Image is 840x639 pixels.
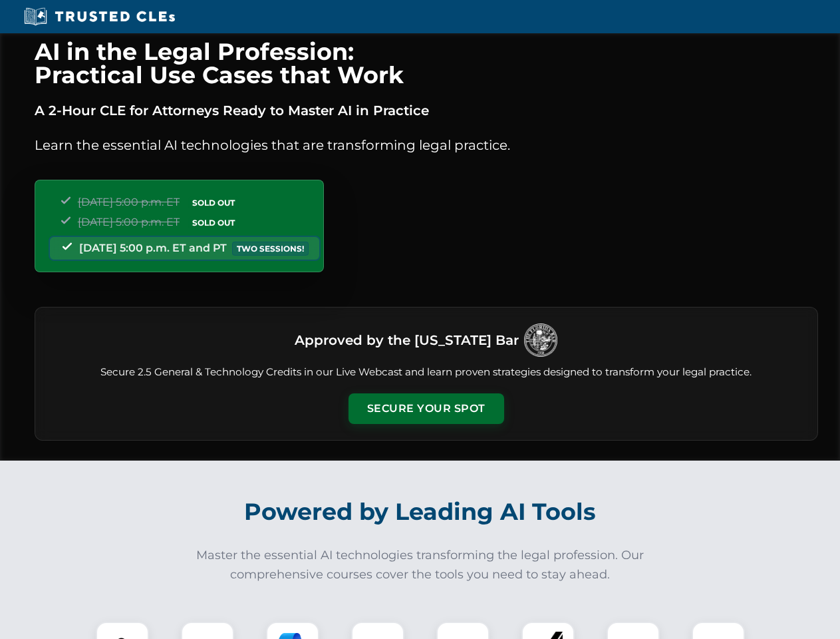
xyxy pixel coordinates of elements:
span: [DATE] 5:00 p.m. ET [78,216,180,228]
p: Master the essential AI technologies transforming the legal profession. Our comprehensive courses... [188,546,653,584]
span: SOLD OUT [188,196,239,210]
img: Logo [524,323,557,357]
h2: Powered by Leading AI Tools [52,489,789,535]
p: Secure 2.5 General & Technology Credits in our Live Webcast and learn proven strategies designed ... [51,365,801,380]
button: Secure Your Spot [349,393,504,424]
span: [DATE] 5:00 p.m. ET [78,196,180,208]
h3: Approved by the [US_STATE] Bar [295,328,519,352]
h1: AI in the Legal Profession: Practical Use Cases that Work [35,40,818,87]
img: Trusted CLEs [20,7,179,27]
p: Learn the essential AI technologies that are transforming legal practice. [35,134,818,156]
span: SOLD OUT [188,216,239,230]
p: A 2-Hour CLE for Attorneys Ready to Master AI in Practice [35,100,818,121]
